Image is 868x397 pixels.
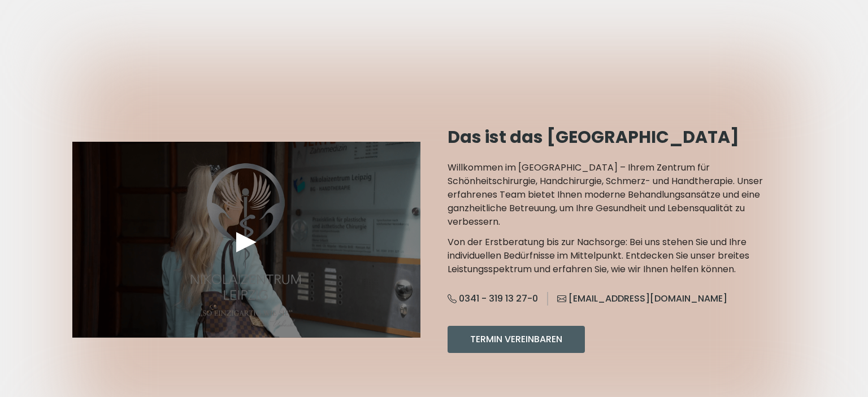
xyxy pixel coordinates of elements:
div: ► [229,223,263,257]
a: [EMAIL_ADDRESS][DOMAIN_NAME] [547,292,727,306]
button: Termin Vereinbaren [448,326,585,353]
a: 0341 - 319 13 27-0 [448,292,547,306]
p: Von der Erstberatung bis zur Nachsorge: Bei uns stehen Sie und Ihre individuellen Bedürfnisse im ... [448,235,796,276]
p: Willkommen im [GEOGRAPHIC_DATA] – Ihrem Zentrum für Schönheitschirurgie, Handchirurgie, Schmerz- ... [448,161,796,229]
h2: Das ist das [GEOGRAPHIC_DATA] [448,127,796,147]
